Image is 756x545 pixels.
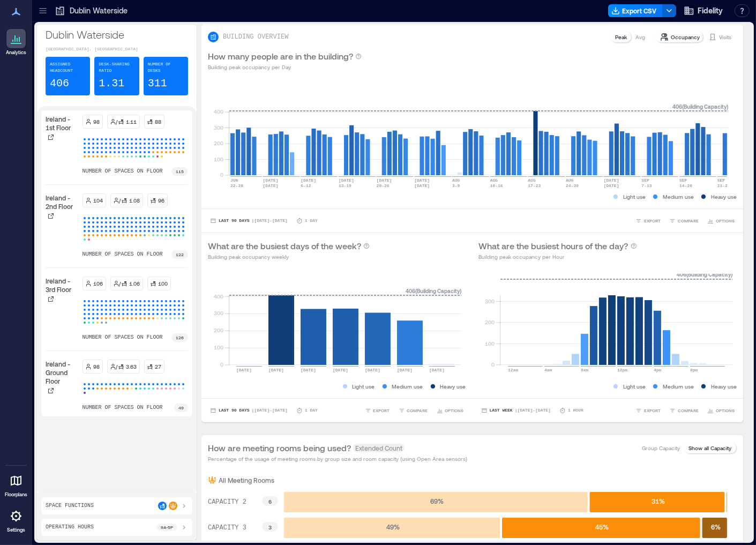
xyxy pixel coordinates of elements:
[3,26,29,59] a: Analytics
[305,407,318,414] p: 1 Day
[119,279,121,288] p: /
[440,382,466,391] p: Heavy use
[119,196,121,205] p: /
[208,252,370,261] p: Building peak occupancy weekly
[94,279,103,288] p: 106
[353,444,405,452] span: Extended Count
[491,361,494,368] tspan: 0
[83,167,163,176] p: number of spaces on floor
[652,497,665,505] text: 31 %
[623,192,646,201] p: Light use
[236,368,252,372] text: [DATE]
[223,33,288,41] p: BUILDING OVERVIEW
[5,491,27,498] p: Floorplans
[214,124,223,131] tspan: 300
[301,183,311,188] text: 6-12
[268,368,284,372] text: [DATE]
[479,252,637,261] p: Building peak occupancy per Hour
[46,46,188,53] p: [GEOGRAPHIC_DATA], [GEOGRAPHIC_DATA]
[208,240,361,252] p: What are the busiest days of the week?
[353,382,375,391] p: Light use
[711,523,721,531] text: 6 %
[407,407,428,414] span: COMPARE
[528,178,536,183] text: AUG
[414,183,430,188] text: [DATE]
[479,405,553,416] button: Last Week |[DATE]-[DATE]
[214,310,223,316] tspan: 300
[445,407,464,414] span: OPTIONS
[490,178,498,183] text: AUG
[214,156,223,162] tspan: 100
[680,2,726,19] button: Fidelity
[214,293,223,300] tspan: 400
[452,183,460,188] text: 3-9
[365,368,380,372] text: [DATE]
[116,117,118,126] p: /
[305,218,318,224] p: 1 Day
[159,196,165,205] p: 96
[130,279,140,288] p: 1.06
[566,183,579,188] text: 24-30
[663,382,694,391] p: Medium use
[490,183,503,188] text: 10-16
[208,454,467,463] p: Percentage of the usage of meeting rooms by group size and room capacity (using Open Area sensors)
[595,523,609,531] text: 45 %
[178,405,184,411] p: 49
[429,368,445,372] text: [DATE]
[641,183,652,188] text: 7-13
[46,27,188,42] p: Dublin Waterside
[50,76,69,91] p: 406
[50,61,86,74] p: Assigned Headcount
[604,183,619,188] text: [DATE]
[679,178,687,183] text: SEP
[690,368,698,372] text: 8pm
[155,362,162,371] p: 27
[94,117,100,126] p: 98
[220,171,223,178] tspan: 0
[414,178,430,183] text: [DATE]
[508,368,518,372] text: 12am
[46,277,78,294] p: Ireland - 3rd Floor
[263,183,279,188] text: [DATE]
[719,33,731,41] p: Visits
[716,407,735,414] span: OPTIONS
[642,444,680,452] p: Group Capacity
[716,218,735,224] span: OPTIONS
[688,444,731,452] p: Show all Capacity
[333,368,348,372] text: [DATE]
[219,476,274,484] p: All Meeting Rooms
[214,327,223,333] tspan: 200
[99,61,134,74] p: Desk-sharing ratio
[339,183,351,188] text: 13-19
[654,368,662,372] text: 4pm
[176,251,184,258] p: 122
[484,298,494,304] tspan: 300
[430,497,444,505] text: 69 %
[617,368,627,372] text: 12pm
[301,368,316,372] text: [DATE]
[678,218,699,224] span: COMPARE
[544,368,552,372] text: 4am
[623,382,646,391] p: Light use
[633,405,663,416] button: EXPORT
[99,76,124,91] p: 1.31
[377,183,390,188] text: 20-26
[705,215,737,226] button: OPTIONS
[126,117,137,126] p: 1.11
[566,178,574,183] text: AUG
[679,183,692,188] text: 14-20
[208,63,362,71] p: Building peak occupancy per Day
[214,108,223,115] tspan: 400
[528,183,541,188] text: 17-23
[663,192,694,201] p: Medium use
[46,115,78,132] p: Ireland - 1st Floor
[479,240,628,252] p: What are the busiest hours of the day?
[2,468,31,501] a: Floorplans
[220,361,223,368] tspan: 0
[7,527,25,533] p: Settings
[635,33,645,41] p: Avg
[176,334,184,341] p: 126
[46,523,94,532] p: Operating Hours
[230,178,238,183] text: JUN
[377,178,392,183] text: [DATE]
